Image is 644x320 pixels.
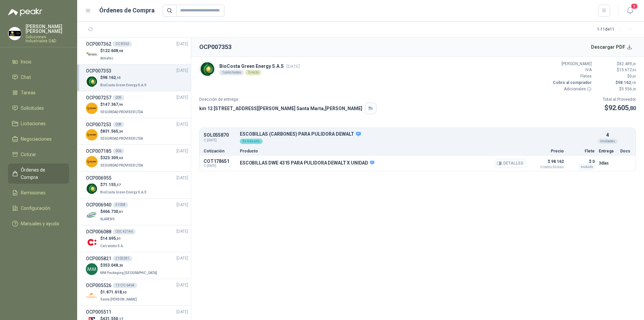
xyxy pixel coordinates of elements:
[8,27,21,40] img: Company Logo
[596,73,636,80] p: $
[25,35,69,43] p: Soluciones Industriales D&D
[240,131,595,137] p: ESCOBILLAS (CARBONES) PARA PULIDORA DEWALT
[632,68,636,72] span: ,95
[103,290,127,294] span: 1.871.618
[176,282,188,288] span: [DATE]
[86,76,98,87] img: Company Logo
[596,80,636,86] p: $
[245,70,261,75] div: Directo
[619,61,636,66] span: 82.489
[8,102,69,115] a: Solicitudes
[8,133,69,145] a: Negociaciones
[86,40,188,61] a: OCP007362OC 8363[DATE] Company Logo$122.608,08Almatec
[86,174,188,195] a: OCP006955[DATE] Company Logo$71.155,57BioCosta Green Energy S.A.S
[631,81,636,85] span: ,15
[86,121,188,142] a: OCP007253008[DATE] Company Logo$831.565,34SEGURIDAD PROVISER LTDA
[103,155,123,160] span: 323.309
[8,202,69,215] a: Configuración
[100,209,123,215] p: $
[103,75,121,80] span: 98.162
[240,139,263,144] div: En tránsito
[103,129,123,134] span: 831.565
[632,87,636,91] span: ,35
[86,201,188,222] a: OCP00694051058[DATE] Company Logo$466.730,61KLARENS
[118,156,123,160] span: ,43
[596,86,636,92] p: $
[551,73,592,80] p: Fletes
[86,263,98,275] img: Company Logo
[116,237,121,240] span: ,31
[86,156,98,168] img: Company Logo
[86,147,111,155] h3: OCP007185
[176,41,188,47] span: [DATE]
[118,49,123,53] span: ,08
[122,290,127,294] span: ,65
[587,40,636,54] button: Descargar PDF
[21,204,50,212] span: Configuración
[86,290,98,302] img: Company Logo
[530,157,564,169] p: $ 98.162
[100,101,144,108] p: $
[204,164,236,168] span: C: [DATE]
[8,164,69,184] a: Órdenes de Compra
[86,102,98,114] img: Company Logo
[86,282,188,303] a: OCP00552612-OC-6464[DATE] Company Logo$1.871.618,65Santa [PERSON_NAME]
[86,174,111,182] h3: OCP006955
[116,76,121,80] span: ,15
[86,282,111,289] h3: OCP005526
[606,131,609,139] p: 4
[100,262,158,269] p: $
[86,255,111,262] h3: OCP005821
[603,103,636,113] p: $
[103,182,121,187] span: 71.155
[100,298,137,301] span: Santa [PERSON_NAME]
[619,67,636,72] span: 15.672
[286,64,300,69] span: [DATE]
[86,67,188,88] a: OCP007353[DATE] Company Logo$98.162,15BioCosta Green Energy S.A.S
[530,166,564,169] span: Crédito 30 días
[176,67,188,74] span: [DATE]
[100,164,143,167] span: SEGURIDAD PROVISER LTDA
[86,147,188,169] a: OCP007185006[DATE] Company Logo$323.309,43SEGURIDAD PROVISER LTDA
[204,149,236,153] p: Cotización
[100,235,125,242] p: $
[103,236,121,241] span: 14.695
[21,220,59,227] span: Manuales y ayuda
[100,155,144,161] p: $
[199,42,231,52] h2: OCP007353
[86,94,188,115] a: OCP007257009[DATE] Company Logo$147.367,94SEGURIDAD PROVISER LTDA
[176,228,188,235] span: [DATE]
[118,264,123,267] span: ,20
[8,217,69,230] a: Manuales y ayuda
[100,75,148,81] p: $
[21,58,32,65] span: Inicio
[568,157,595,166] p: $ 0
[100,217,115,221] span: KLARENS
[86,49,98,60] img: Company Logo
[86,121,111,128] h3: OCP007253
[100,128,144,135] p: $
[530,149,564,153] p: Precio
[21,120,46,127] span: Licitaciones
[199,105,362,112] p: km 12 [STREET_ADDRESS][PERSON_NAME] Santa Marta , [PERSON_NAME]
[8,117,69,130] a: Licitaciones
[103,209,123,214] span: 466.730
[86,236,98,248] img: Company Logo
[199,96,376,103] p: Dirección de entrega
[113,229,136,234] div: OSC 42146
[113,122,124,127] div: 008
[176,202,188,208] span: [DATE]
[176,309,188,315] span: [DATE]
[176,148,188,154] span: [DATE]
[8,186,69,199] a: Remisiones
[632,75,636,78] span: ,00
[113,256,132,261] div: 2105281
[118,103,123,106] span: ,94
[21,74,31,81] span: Chat
[100,289,138,295] p: $
[176,175,188,181] span: [DATE]
[219,62,300,70] p: BioCosta Green Energy S.A.S
[8,8,42,16] img: Logo peakr
[86,40,111,48] h3: OCP007362
[100,137,143,140] span: SEGURIDAD PROVISER LTDA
